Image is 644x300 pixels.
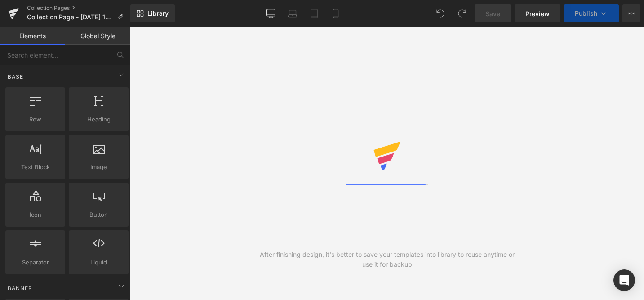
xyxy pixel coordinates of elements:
[453,4,471,22] button: Redo
[71,258,126,267] span: Liquid
[575,10,597,17] span: Publish
[8,162,62,172] span: Text Block
[258,250,515,269] div: After finishing design, it's better to save your templates into library to reuse anytime or use i...
[485,9,500,18] span: Save
[431,4,449,22] button: Undo
[622,4,640,22] button: More
[7,72,24,81] span: Base
[613,269,635,291] div: Open Intercom Messenger
[260,4,282,22] a: Desktop
[71,115,126,124] span: Heading
[27,13,113,21] span: Collection Page - [DATE] 10:50:42
[8,115,62,124] span: Row
[282,4,303,22] a: Laptop
[515,4,560,22] a: Preview
[525,9,550,18] span: Preview
[303,4,325,22] a: Tablet
[65,27,130,45] a: Global Style
[71,210,126,219] span: Button
[325,4,346,22] a: Mobile
[8,258,62,267] span: Separator
[147,9,169,18] span: Library
[564,4,619,22] button: Publish
[130,4,175,22] a: New Library
[7,284,33,292] span: Banner
[27,4,130,12] a: Collection Pages
[8,210,62,219] span: Icon
[71,162,126,172] span: Image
